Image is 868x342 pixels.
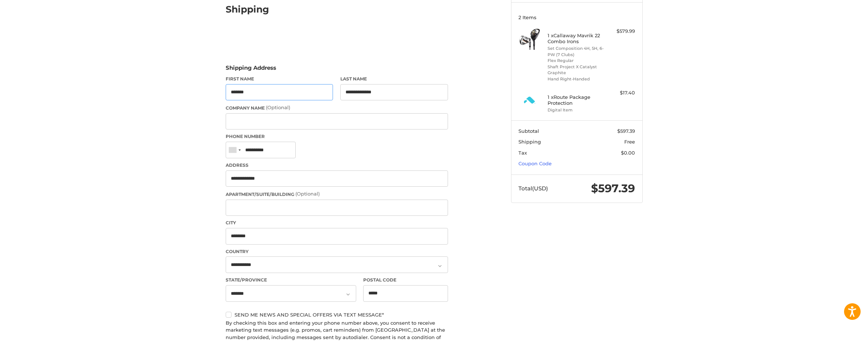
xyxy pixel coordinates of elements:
[624,139,635,145] span: Free
[518,128,539,134] span: Subtotal
[548,45,604,58] li: Set Composition 4H, 5H, 6-PW (7 Clubs)
[518,150,527,156] span: Tax
[226,133,448,140] label: Phone Number
[548,107,604,113] li: Digital Item
[518,139,541,145] span: Shipping
[266,104,290,110] small: (Optional)
[518,14,635,20] h3: 2 Items
[548,94,604,106] h4: 1 x Route Package Protection
[548,32,604,45] h4: 1 x Callaway Mavrik 22 Combo Irons
[548,58,604,64] li: Flex Regular
[518,185,548,192] span: Total (USD)
[226,104,448,111] label: Company Name
[226,76,333,82] label: First Name
[226,312,448,318] label: Send me news and special offers via text message*
[617,128,635,134] span: $597.39
[606,89,635,97] div: $17.40
[363,277,448,283] label: Postal Code
[226,190,448,198] label: Apartment/Suite/Building
[226,220,448,226] label: City
[518,160,552,166] a: Coupon Code
[226,248,448,255] label: Country
[548,64,604,76] li: Shaft Project X Catalyst Graphite
[226,64,276,76] legend: Shipping Address
[606,28,635,35] div: $579.99
[226,277,356,283] label: State/Province
[226,162,448,169] label: Address
[591,182,635,195] span: $597.39
[295,191,320,197] small: (Optional)
[621,150,635,156] span: $0.00
[226,4,269,15] h2: Shipping
[548,76,604,82] li: Hand Right-Handed
[340,76,448,82] label: Last Name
